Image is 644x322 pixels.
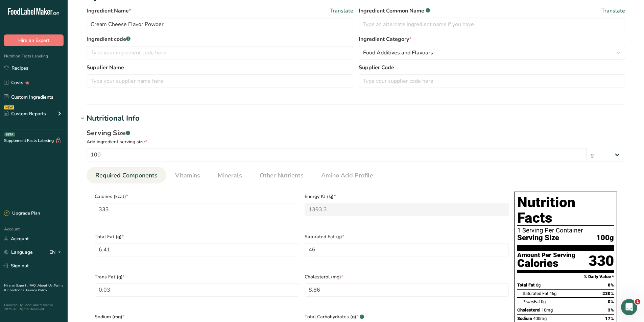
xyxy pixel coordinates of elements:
span: 1 [635,299,640,304]
div: NEW [4,105,14,109]
span: Total Carbohydrates (g) [305,313,509,320]
label: Ingredient Category [359,35,625,43]
div: Serving Size [87,128,625,138]
span: Total Fat [517,282,535,288]
span: Serving Size [517,234,559,242]
div: Add ingredient serving size [87,138,625,145]
div: Calories [517,258,575,268]
a: About Us . [38,283,54,288]
div: Upgrade Plan [4,210,40,217]
div: BETA [4,132,15,137]
span: 10mg [542,307,553,313]
h1: Nutrition Facts [517,195,614,226]
a: Language [4,246,33,258]
span: 100g [596,234,614,242]
span: 17% [605,316,614,321]
div: Powered By FoodLabelMaker © 2025 All Rights Reserved [4,303,64,311]
span: Translate [601,7,625,15]
span: 230% [602,291,614,296]
span: Required Components [95,171,158,180]
label: Ingredient code [87,35,353,43]
a: Privacy Policy [26,288,47,293]
div: Amount Per Serving [517,252,575,258]
span: Sodium [517,316,532,321]
div: Custom Reports [4,110,46,117]
input: Type your ingredient code here [87,46,353,59]
label: Supplier Code [359,64,625,72]
button: Hire an Expert [4,34,64,46]
span: Fat [523,299,540,304]
span: Ingredient Common Name [359,7,430,15]
span: Saturated Fat [523,291,548,296]
span: Calories (kcal) [95,193,299,200]
span: Vitamins [175,171,200,180]
span: 400mg [533,316,547,321]
span: Trans Fat (g) [95,273,299,280]
span: Cholesterol (mg) [305,273,509,280]
span: Cholesterol [517,307,541,313]
input: Type your supplier code here [359,74,625,88]
span: 8% [608,282,614,288]
a: FAQ . [29,283,38,288]
div: EN [49,248,64,256]
span: Energy KJ (kj) [305,193,509,200]
span: Other Nutrients [260,171,304,180]
input: Type your supplier name here [87,74,353,88]
i: Trans [523,299,534,304]
span: Sodium (mg) [95,313,299,320]
span: 0g [541,299,546,304]
span: Total Fat (g) [95,233,299,240]
input: Type your serving size here [87,148,587,162]
a: Terms & Conditions . [4,283,63,293]
span: Food Additives and Flavours [363,49,433,57]
span: 0% [608,299,614,304]
span: Amino Acid Profile [321,171,373,180]
span: 3% [608,307,614,313]
input: Type an alternate ingredient name if you have [359,18,625,31]
label: Supplier Name [87,64,353,72]
section: % Daily Value * [517,273,614,281]
span: Ingredient Name [87,7,131,15]
a: Hire an Expert . [4,283,28,288]
span: 6g [536,282,541,288]
span: 46g [549,291,556,296]
div: 330 [589,252,614,270]
button: Food Additives and Flavours [359,46,625,59]
iframe: Intercom live chat [621,299,637,315]
span: Saturated Fat (g) [305,233,509,240]
div: 1 Serving Per Container [517,227,614,234]
span: Minerals [218,171,242,180]
span: Translate [330,7,353,15]
div: Nutritional Info [87,113,140,124]
input: Type your ingredient name here [87,18,353,31]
